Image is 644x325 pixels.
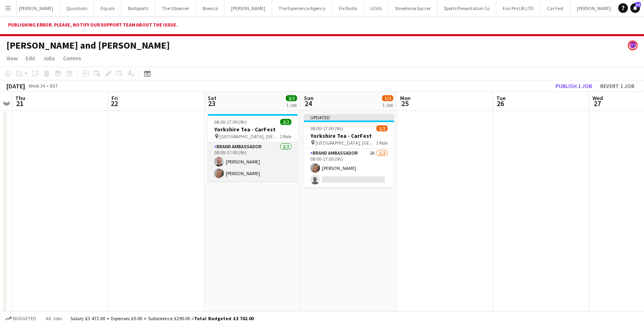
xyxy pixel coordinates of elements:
div: Salary £3 472.00 + Expenses £0.00 + Subsistence £290.00 = [70,315,254,321]
button: Budgeted [4,314,37,323]
span: 23 [206,99,217,108]
button: Ballsportz [122,0,155,16]
button: Equals [94,0,122,16]
button: [PERSON_NAME] [12,0,60,16]
h3: Yorkshire Tea - CarFest [304,132,394,139]
button: The Observer [155,0,196,16]
div: [DATE] [6,82,25,90]
span: Comms [63,55,81,62]
app-card-role: Brand Ambassador2A1/208:00-17:00 (9h)[PERSON_NAME] [304,149,394,188]
app-job-card: Updated08:00-17:00 (9h)1/2Yorkshire Tea - CarFest [GEOGRAPHIC_DATA], [GEOGRAPHIC_DATA], [GEOGRAPH... [304,114,394,188]
a: View [3,53,21,63]
span: 08:00-17:00 (9h) [214,119,247,125]
span: All jobs [44,315,64,321]
span: Total Budgeted £3 762.00 [194,315,254,321]
button: Quantum [60,0,94,16]
button: Car Fest [541,0,570,16]
span: Budgeted [13,316,36,321]
button: Sports Presentation Co [438,0,496,16]
button: Streetwise Soccer [388,0,438,16]
span: 1 Role [376,140,388,146]
span: Wed [592,94,603,102]
span: 27 [591,99,603,108]
span: 25 [399,99,411,108]
span: 32 [635,2,641,7]
a: 32 [630,3,640,13]
span: 26 [495,99,506,108]
span: 1/2 [376,125,388,131]
div: 1 Job [286,102,297,108]
button: UCAS [364,0,388,16]
span: [GEOGRAPHIC_DATA], [GEOGRAPHIC_DATA], [GEOGRAPHIC_DATA] [219,133,280,139]
span: Edit [26,55,35,62]
app-card-role: Brand Ambassador2/208:00-17:00 (9h)[PERSON_NAME][PERSON_NAME] [208,142,298,181]
a: Edit [23,53,38,63]
div: BST [50,83,58,89]
span: 2/2 [280,119,291,125]
button: Revert 1 job [597,81,638,91]
span: Mon [400,94,411,102]
a: Comms [60,53,85,63]
a: Jobs [40,53,58,63]
span: Tue [496,94,506,102]
div: 1 Job [382,102,393,108]
span: [GEOGRAPHIC_DATA], [GEOGRAPHIC_DATA], [GEOGRAPHIC_DATA] [316,140,376,146]
span: Sun [304,94,314,102]
button: [PERSON_NAME] [225,0,272,16]
span: 24 [303,99,314,108]
app-user-avatar: Sophie Barnes [628,41,638,50]
span: 2/2 [286,95,297,101]
button: Fun Pro UK LTD [496,0,541,16]
span: 08:00-17:00 (9h) [310,125,343,131]
span: View [6,55,18,62]
button: Fix Radio [332,0,364,16]
button: [PERSON_NAME] [570,0,618,16]
div: Updated [304,114,394,121]
button: Publish 1 job [552,81,595,91]
button: The Experience Agency [272,0,332,16]
span: Sat [208,94,217,102]
span: 22 [110,99,118,108]
span: Week 34 [27,83,47,89]
h1: [PERSON_NAME] and [PERSON_NAME] [6,39,170,51]
app-job-card: 08:00-17:00 (9h)2/2Yorkshire Tea - CarFest [GEOGRAPHIC_DATA], [GEOGRAPHIC_DATA], [GEOGRAPHIC_DATA... [208,114,298,181]
span: 1/2 [382,95,393,101]
span: 1 Role [280,133,291,139]
span: Fri [111,94,118,102]
span: Thu [15,94,25,102]
button: Brewco [196,0,225,16]
span: Jobs [43,55,55,62]
h3: Yorkshire Tea - CarFest [208,126,298,133]
span: 21 [14,99,25,108]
